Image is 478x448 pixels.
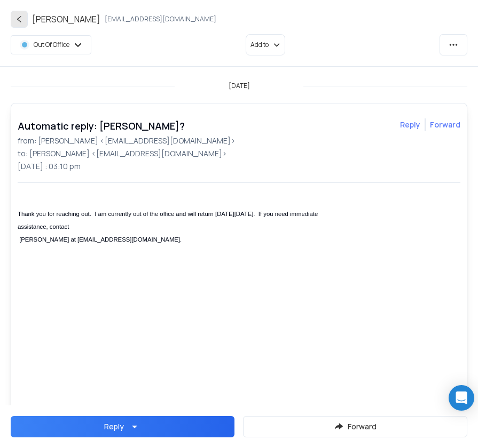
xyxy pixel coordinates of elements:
span: Thank you for reaching out. I am currently out of the office and will return [DATE][DATE]. If you... [18,211,319,243]
button: Reply [11,416,234,437]
div: Open Intercom Messenger [449,385,474,411]
p: [DATE] : 03:10 pm [18,161,460,172]
p: from: [PERSON_NAME] <[EMAIL_ADDRESS][DOMAIN_NAME]> [18,135,460,146]
p: Out Of Office [34,41,69,49]
h1: Automatic reply: [PERSON_NAME]? [18,118,185,133]
button: Out Of Office [11,34,91,55]
div: Reply [104,421,124,432]
p: Add to [250,41,269,49]
button: Forward [243,416,467,437]
button: Reply [400,119,420,130]
p: [DATE] [229,82,250,90]
p: to: [PERSON_NAME] <[EMAIL_ADDRESS][DOMAIN_NAME]> [18,148,460,159]
div: Forward [430,119,460,130]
